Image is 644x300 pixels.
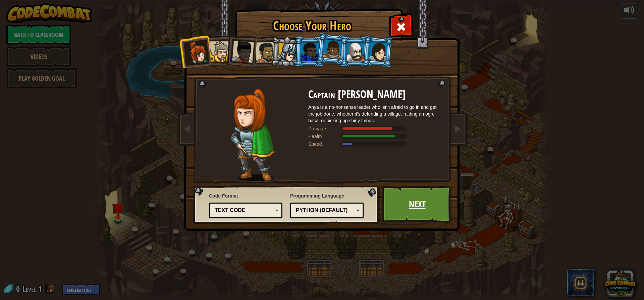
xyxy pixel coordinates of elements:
[248,36,279,67] li: Alejandro the Duelist
[308,89,442,100] h2: Captain [PERSON_NAME]
[203,35,233,66] li: Sir Tharin Thunderfist
[294,36,324,67] li: Gordon the Stalwart
[382,186,452,223] a: Next
[308,125,342,132] div: Damage
[340,36,370,67] li: Okar Stompfoot
[224,34,257,67] li: Lady Ida Justheart
[296,207,354,214] div: Python (Default)
[193,186,380,224] img: language-selector-background.png
[308,141,342,147] div: Speed
[308,133,442,140] div: Gains 140% of listed Warrior armor health.
[315,32,348,66] li: Arryn Stonewall
[179,35,212,68] li: Captain Anya Weston
[230,89,274,181] img: captain-pose.png
[290,192,364,199] span: Programming Language
[308,125,442,132] div: Deals 120% of listed Warrior weapon damage.
[308,141,442,147] div: Moves at 6 meters per second.
[271,36,303,68] li: Hattori Hanzō
[308,104,442,124] div: Anya is a no-nonsense leader who isn't afraid to go in and get the job done, whether it's defendi...
[308,133,342,140] div: Health
[362,35,394,68] li: Illia Shieldsmith
[209,192,282,199] span: Code Format
[215,207,273,214] div: Text code
[236,19,387,33] h1: Choose Your Hero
